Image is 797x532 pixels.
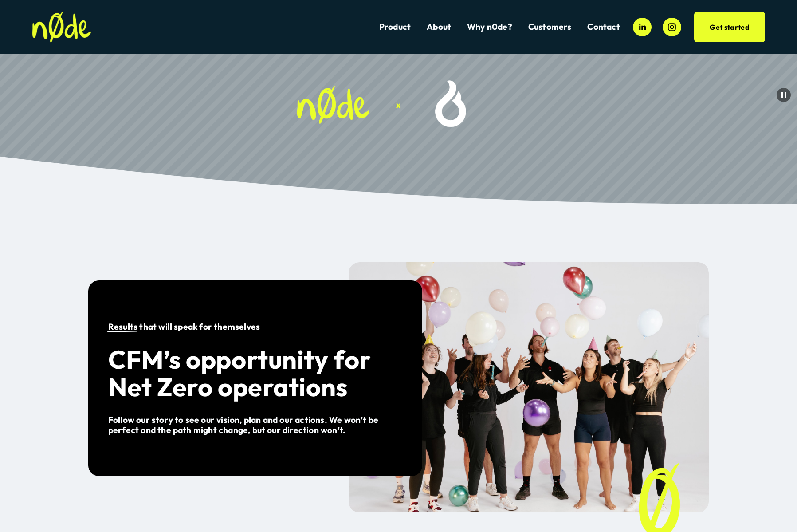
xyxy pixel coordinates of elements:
[633,18,652,36] a: LinkedIn
[108,321,260,332] strong: Results that will speak for themselves
[32,11,91,43] img: n0de
[427,21,451,33] a: About
[108,343,377,403] strong: CFM’s opportunity for Net Zero operations
[777,88,791,102] button: Pause Background
[587,21,620,33] a: Contact
[375,100,422,110] h4: x
[379,21,411,33] a: Product
[467,21,512,33] a: Why n0de?
[663,18,681,36] a: Instagram
[528,22,572,32] span: Customers
[108,414,380,435] span: Follow our story to see our vision, plan and our actions. We won’t be perfect and the path might ...
[694,12,765,42] a: Get started
[528,21,572,33] a: folder dropdown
